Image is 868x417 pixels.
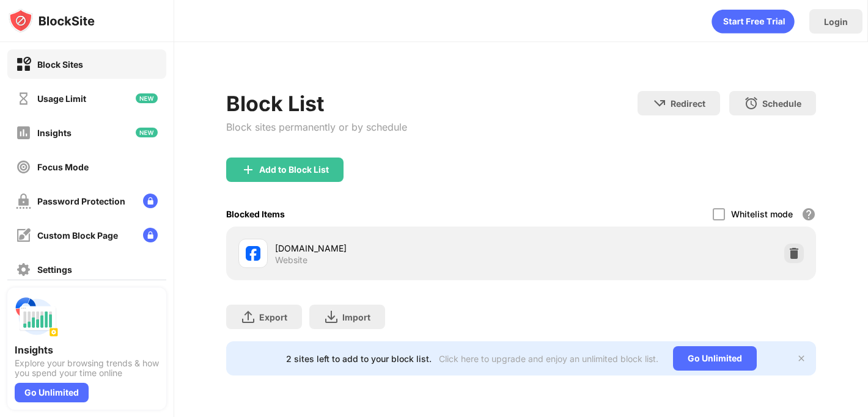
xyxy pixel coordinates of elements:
div: Custom Block Page [37,230,118,241]
div: 2 sites left to add to your block list. [286,354,432,364]
div: Block List [226,91,407,116]
img: push-insights.svg [15,295,59,339]
div: Go Unlimited [15,383,89,402]
div: Block Sites [37,59,83,70]
img: new-icon.svg [136,128,158,137]
img: logo-blocksite.svg [9,9,95,33]
div: Whitelist mode [731,209,793,219]
div: Add to Block List [259,165,329,175]
img: block-on.svg [16,57,31,72]
div: Import [342,312,370,322]
div: Insights [15,344,159,356]
div: Website [275,255,307,266]
img: new-icon.svg [136,93,158,103]
img: password-protection-off.svg [16,194,31,209]
img: settings-off.svg [16,262,31,277]
img: lock-menu.svg [143,228,158,242]
div: Block sites permanently or by schedule [226,121,407,133]
div: Export [259,312,287,322]
div: Go Unlimited [673,346,757,371]
img: favicons [246,246,260,261]
div: Settings [37,264,72,275]
div: Redirect [671,98,705,109]
div: animation [712,9,795,34]
img: focus-off.svg [16,159,31,175]
div: Explore your browsing trends & how you spend your time online [15,358,159,378]
div: Usage Limit [37,93,86,104]
div: Password Protection [37,196,125,206]
div: Login [824,16,848,27]
img: insights-off.svg [16,125,31,140]
img: time-usage-off.svg [16,91,31,106]
div: Blocked Items [226,209,285,219]
div: Schedule [762,98,801,109]
img: x-button.svg [796,354,806,363]
div: Click here to upgrade and enjoy an unlimited block list. [439,354,658,364]
img: customize-block-page-off.svg [16,228,31,243]
div: Insights [37,128,72,138]
div: Focus Mode [37,162,89,172]
div: [DOMAIN_NAME] [275,242,521,255]
img: lock-menu.svg [143,194,158,208]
